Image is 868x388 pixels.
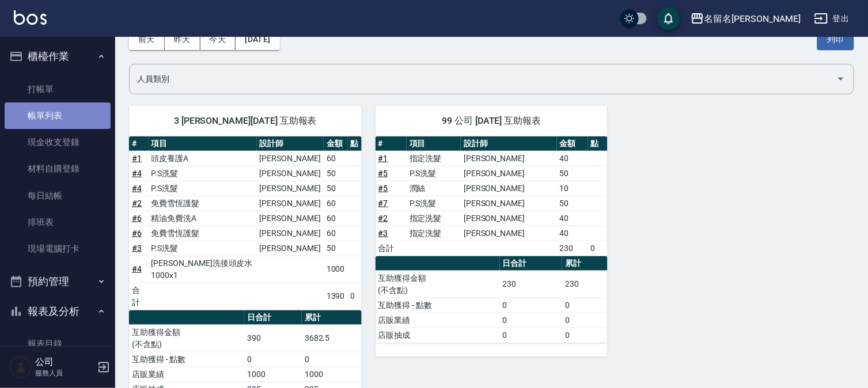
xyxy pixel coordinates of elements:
th: 項目 [407,136,461,151]
td: [PERSON_NAME] [257,211,324,226]
td: 230 [557,241,588,256]
span: 3 [PERSON_NAME][DATE] 互助報表 [143,115,348,127]
button: save [657,7,680,30]
a: 現金收支登錄 [5,129,111,155]
td: 0 [588,241,608,256]
th: 設計師 [257,136,324,151]
td: P.S洗髮 [407,196,461,211]
td: [PERSON_NAME] [257,196,324,211]
td: 互助獲得 - 點數 [129,352,244,367]
button: 名留名[PERSON_NAME] [686,7,805,31]
a: 每日結帳 [5,182,111,209]
td: 1000 [302,367,362,382]
a: #1 [378,154,388,163]
td: 互助獲得金額 (不含點) [376,271,500,298]
a: #5 [378,184,388,193]
input: 人員名稱 [134,69,832,89]
th: 設計師 [461,136,557,151]
td: 免費雪恆護髮 [149,226,257,241]
button: 報表及分析 [5,296,111,326]
a: 帳單列表 [5,102,111,129]
td: 店販業績 [376,313,500,328]
th: 點 [348,136,362,151]
td: 1000 [244,367,302,382]
td: 1000 [324,256,348,283]
table: a dense table [376,136,608,256]
button: [DATE] [236,29,279,50]
td: [PERSON_NAME] [461,151,557,166]
td: 精油免費洗A [149,211,257,226]
td: 50 [557,166,588,181]
a: #6 [132,229,142,238]
td: 指定洗髮 [407,226,461,241]
td: [PERSON_NAME] [461,226,557,241]
a: 報表目錄 [5,330,111,357]
a: #4 [132,169,142,178]
a: #2 [132,199,142,208]
td: [PERSON_NAME] [461,166,557,181]
td: 3682.5 [302,325,362,352]
td: [PERSON_NAME] [257,226,324,241]
td: 互助獲得金額 (不含點) [129,325,244,352]
a: #7 [378,199,388,208]
a: #4 [132,184,142,193]
td: [PERSON_NAME] [461,181,557,196]
button: 昨天 [165,29,200,50]
td: 230 [562,271,608,298]
td: 潤絲 [407,181,461,196]
td: 0 [348,283,362,310]
td: [PERSON_NAME] [257,241,324,256]
img: Person [9,356,32,379]
td: 合計 [376,241,407,256]
td: 店販抽成 [376,328,500,343]
td: [PERSON_NAME] [461,211,557,226]
td: 40 [557,226,588,241]
td: [PERSON_NAME] [461,196,557,211]
td: 1390 [324,283,348,310]
td: 0 [562,313,608,328]
a: #1 [132,154,142,163]
td: P.S洗髮 [149,241,257,256]
th: # [129,136,149,151]
td: 390 [244,325,302,352]
td: 0 [500,313,562,328]
a: #5 [378,169,388,178]
td: 0 [244,352,302,367]
a: 打帳單 [5,76,111,102]
td: 0 [562,328,608,343]
button: 登出 [810,8,854,29]
td: 60 [324,211,348,226]
a: #3 [132,244,142,253]
td: 60 [324,196,348,211]
button: 前天 [129,29,165,50]
td: P.S洗髮 [149,181,257,196]
td: 0 [562,298,608,313]
a: #6 [132,214,142,223]
td: [PERSON_NAME] [257,166,324,181]
td: 230 [500,271,562,298]
td: [PERSON_NAME]洗後頭皮水 1000x1 [149,256,257,283]
td: 50 [557,196,588,211]
td: 0 [302,352,362,367]
a: 現場電腦打卡 [5,235,111,262]
th: 金額 [324,136,348,151]
p: 服務人員 [35,368,94,378]
button: 今天 [200,29,236,50]
th: 累計 [562,256,608,271]
th: 項目 [149,136,257,151]
td: 店販業績 [129,367,244,382]
td: 0 [500,328,562,343]
td: 40 [557,211,588,226]
td: 免費雪恆護髮 [149,196,257,211]
td: 指定洗髮 [407,211,461,226]
img: Logo [14,10,47,25]
td: 0 [500,298,562,313]
td: 40 [557,151,588,166]
a: #4 [132,264,142,273]
span: 99 公司 [DATE] 互助報表 [389,115,594,127]
td: [PERSON_NAME] [257,181,324,196]
div: 名留名[PERSON_NAME] [704,12,801,26]
td: P.S洗髮 [149,166,257,181]
td: 10 [557,181,588,196]
td: 指定洗髮 [407,151,461,166]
